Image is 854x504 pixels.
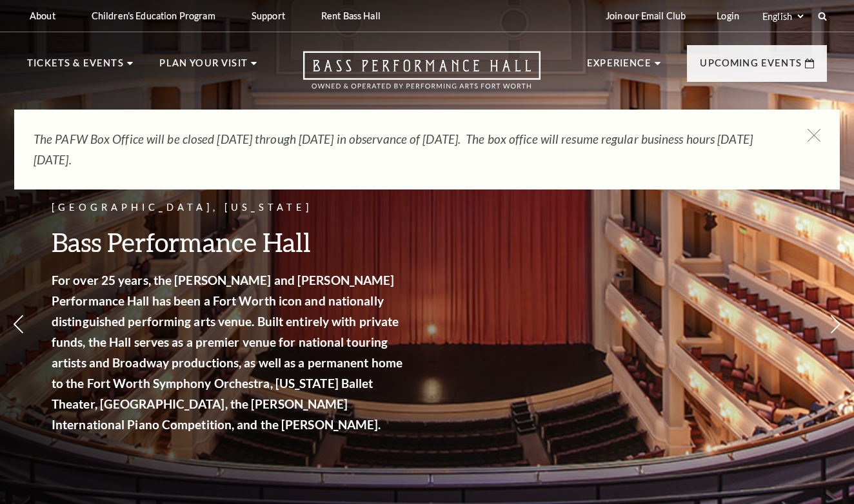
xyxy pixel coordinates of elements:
[52,273,402,432] strong: For over 25 years, the [PERSON_NAME] and [PERSON_NAME] Performance Hall has been a Fort Worth ico...
[52,226,406,258] h3: Bass Performance Hall
[700,55,802,79] p: Upcoming Events
[321,10,381,21] p: Rent Bass Hall
[760,10,806,23] select: Select:
[587,55,651,79] p: Experience
[27,55,124,79] p: Tickets & Events
[34,131,753,167] em: The PAFW Box Office will be closed [DATE] through [DATE] in observance of [DATE]. The box office ...
[252,10,285,21] p: Support
[159,55,248,79] p: Plan Your Visit
[52,200,406,216] p: [GEOGRAPHIC_DATA], [US_STATE]
[92,10,215,21] p: Children's Education Program
[30,10,55,21] p: About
